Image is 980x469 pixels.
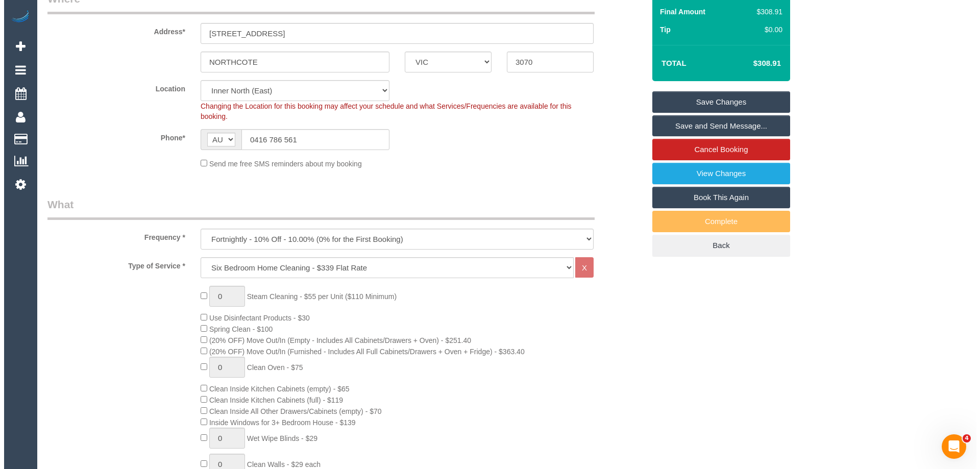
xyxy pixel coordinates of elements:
iframe: Intercom live chat [938,434,962,459]
span: Changing the Location for this booking may affect your schedule and what Services/Frequencies are... [197,102,568,120]
span: Spring Clean - $100 [205,325,269,333]
span: Clean Walls - $29 each [243,460,316,468]
label: Frequency * [36,229,189,242]
span: 4 [959,434,967,442]
span: Inside Windows for 3+ Bedroom House - $139 [205,418,352,427]
span: Clean Inside All Other Drawers/Cabinets (empty) - $70 [205,407,378,415]
a: Save and Send Message... [648,115,786,137]
input: Suburb* [197,52,385,72]
a: Book This Again [648,187,786,208]
span: Wet Wipe Blinds - $29 [243,434,313,442]
h4: $308.91 [719,59,777,68]
label: Final Amount [656,7,701,17]
span: Clean Inside Kitchen Cabinets (full) - $119 [205,396,339,404]
img: Automaid Logo [6,10,27,24]
label: Type of Service * [36,257,189,271]
input: Phone* [237,129,385,150]
span: Use Disinfectant Products - $30 [205,314,306,322]
span: Clean Inside Kitchen Cabinets (empty) - $65 [205,385,346,393]
div: $0.00 [748,24,778,35]
legend: What [43,197,591,220]
span: Clean Oven - $75 [243,363,299,372]
span: (20% OFF) Move Out/In (Empty - Includes All Cabinets/Drawers + Oven) - $251.40 [205,336,467,344]
span: Steam Cleaning - $55 per Unit ($110 Minimum) [243,292,393,301]
label: Location [36,80,189,94]
strong: Total [657,59,682,67]
span: Send me free SMS reminders about my booking [205,160,358,168]
div: $308.91 [748,7,778,17]
label: Phone* [36,129,189,143]
input: Post Code* [503,52,590,72]
a: Save Changes [648,91,786,113]
span: (20% OFF) Move Out/In (Furnished - Includes All Full Cabinets/Drawers + Oven + Fridge) - $363.40 [205,348,521,356]
label: Address* [36,23,189,37]
label: Tip [656,24,667,35]
a: Cancel Booking [648,139,786,160]
a: Back [648,235,786,256]
a: View Changes [648,163,786,184]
